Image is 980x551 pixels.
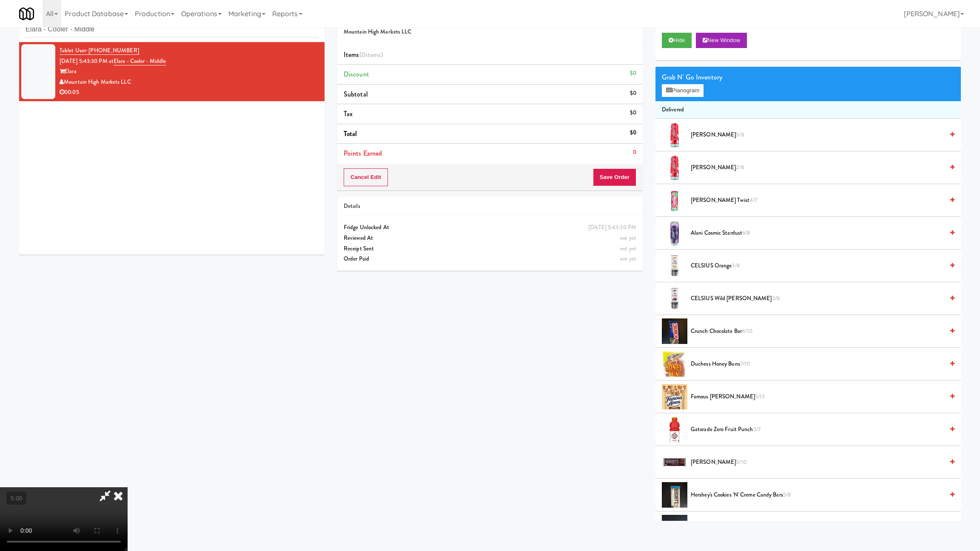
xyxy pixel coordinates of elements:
div: Elara [60,66,318,77]
div: Hershey's Cookies 'n' Creme Candy Bars5/8 [687,490,954,500]
span: 5/8 [783,491,791,499]
span: Tax [344,109,353,119]
span: Alani Cosmic Stardust [691,228,944,239]
div: Fridge Unlocked At [344,222,636,233]
span: Items [344,50,383,60]
li: Tablet User· [PHONE_NUMBER][DATE] 5:43:30 PM atElara - Cooler - MiddleElaraMountain High Markets ... [19,42,325,101]
div: Famous [PERSON_NAME]5/13 [687,392,954,402]
span: CELSIUS Wild [PERSON_NAME] [691,293,944,304]
span: CELSIUS Orange [691,261,944,271]
span: [DATE] 5:43:30 PM at [60,57,114,65]
div: [PERSON_NAME]5/10 [687,457,954,468]
div: $0 [630,88,636,99]
button: Hide [662,33,692,48]
span: [PERSON_NAME] [691,162,944,173]
span: 8/10 [742,327,752,335]
span: 6/8 [742,229,750,237]
span: [PERSON_NAME] [691,457,944,468]
span: Subtotal [344,89,368,99]
div: [PERSON_NAME] Twist4/7 [687,195,954,206]
div: [PERSON_NAME]5/8 [687,130,954,140]
span: Duchess Honey Buns [691,359,944,369]
input: Search vision orders [26,22,318,37]
span: Hershey's Cookies 'n' Creme Candy Bars [691,490,944,500]
div: Alani Cosmic Stardust6/8 [687,228,954,239]
ng-pluralize: items [366,50,381,60]
div: 0 [633,147,636,158]
span: not yet [620,255,636,263]
h5: Mountain High Markets LLC [344,29,636,35]
div: Order Paid [344,254,636,264]
a: Elara - Cooler - Middle [114,57,166,65]
span: not yet [620,234,636,242]
button: New Window [696,33,747,48]
div: 00:05 [60,87,318,98]
span: [PERSON_NAME] Twist [691,195,944,206]
div: Details [344,201,636,212]
div: Mountain High Markets LLC [60,77,318,88]
div: Grab N' Go Inventory [662,71,954,84]
span: 5/8 [736,131,744,139]
div: Duchess Honey Buns7/10 [687,359,954,369]
li: Delivered [655,101,961,119]
span: 3/8 [772,294,780,302]
div: Crunch Chocolate Bar8/10 [687,326,954,337]
span: 5/13 [755,392,765,400]
div: Receipt Sent [344,244,636,254]
span: [PERSON_NAME] [691,130,944,140]
div: $0 [630,108,636,118]
button: Save Order [593,168,636,186]
span: Gatorade Zero Fruit Punch [691,424,944,435]
span: 7/10 [740,360,750,368]
div: Gatorade Zero Fruit Punch3/7 [687,424,954,435]
span: Crunch Chocolate Bar [691,326,944,337]
img: Micromart [19,6,34,21]
span: 3/7 [753,425,761,433]
div: CELSIUS Wild [PERSON_NAME]3/8 [687,293,954,304]
button: Cancel Edit [344,168,388,186]
span: Discount [344,69,369,79]
a: Tablet User· [PHONE_NUMBER] [60,46,139,55]
span: 3/8 [732,261,740,270]
span: 5/10 [736,458,746,466]
span: Famous [PERSON_NAME] [691,392,944,402]
span: Points Earned [344,148,382,158]
div: $0 [630,128,636,138]
span: Total [344,129,357,139]
span: (0 ) [359,50,383,60]
div: [DATE] 5:43:30 PM [588,222,636,233]
span: 4/7 [749,196,757,204]
span: not yet [620,244,636,253]
div: CELSIUS Orange3/8 [687,261,954,271]
button: Planogram [662,84,704,97]
div: Reviewed At [344,233,636,244]
span: 2/8 [736,163,744,171]
span: · [PHONE_NUMBER] [86,46,139,54]
div: $0 [630,68,636,79]
div: [PERSON_NAME]2/8 [687,162,954,173]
